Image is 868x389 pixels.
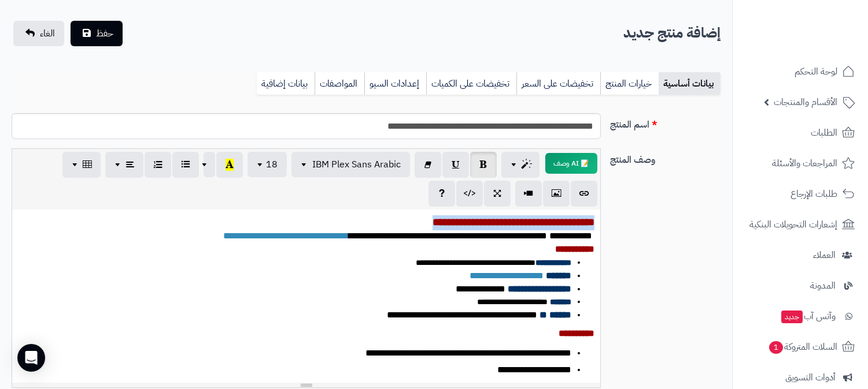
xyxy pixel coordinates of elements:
[810,278,836,294] span: المدونة
[740,180,861,208] a: طلبات الإرجاع
[740,119,861,147] a: الطلبات
[740,149,861,177] a: المراجعات والأسئلة
[291,152,410,177] button: IBM Plex Sans Arabic
[659,72,721,95] a: بيانات أساسية
[811,125,837,141] span: الطلبات
[605,148,725,167] label: وصف المنتج
[17,344,45,372] div: Open Intercom Messenger
[785,369,836,386] span: أدوات التسويق
[600,72,659,95] a: خيارات المنتج
[545,153,597,174] button: 📝 AI وصف
[769,341,783,354] span: 1
[774,94,837,110] span: الأقسام والمنتجات
[13,21,64,46] a: الغاء
[781,311,803,323] span: جديد
[605,113,725,132] label: اسم المنتج
[749,216,837,233] span: إشعارات التحويلات البنكية
[40,27,55,40] span: الغاء
[516,72,600,95] a: تخفيضات على السعر
[96,27,113,40] span: حفظ
[813,247,836,263] span: العملاء
[266,158,278,171] span: 18
[312,158,401,171] span: IBM Plex Sans Arabic
[315,72,364,95] a: المواصفات
[71,21,123,46] button: حفظ
[248,152,287,177] button: 18
[780,308,836,324] span: وآتس آب
[740,211,861,238] a: إشعارات التحويلات البنكية
[623,21,721,45] h2: إضافة منتج جديد
[768,339,837,355] span: السلات المتروكة
[791,186,837,202] span: طلبات الإرجاع
[789,32,857,57] img: logo-2.png
[426,72,516,95] a: تخفيضات على الكميات
[740,302,861,330] a: وآتس آبجديد
[795,63,837,80] span: لوحة التحكم
[740,241,861,269] a: العملاء
[740,333,861,361] a: السلات المتروكة1
[740,272,861,300] a: المدونة
[740,58,861,85] a: لوحة التحكم
[257,72,315,95] a: بيانات إضافية
[772,155,837,171] span: المراجعات والأسئلة
[364,72,426,95] a: إعدادات السيو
